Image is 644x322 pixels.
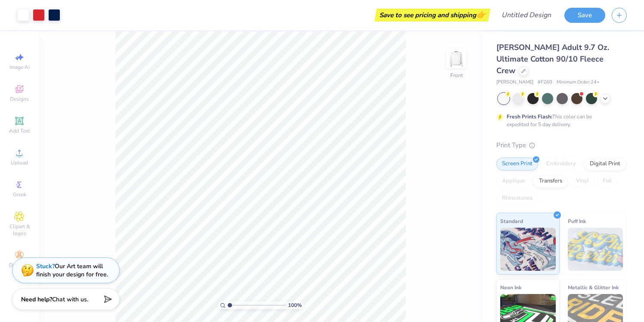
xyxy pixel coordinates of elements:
img: Standard [500,228,556,271]
div: Transfers [533,175,568,188]
span: Metallic & Glitter Ink [568,283,619,292]
input: Untitled Design [495,6,558,24]
div: Screen Print [496,158,538,170]
span: Puff Ink [568,217,586,226]
div: Print Type [496,140,627,150]
span: # F260 [538,79,552,86]
span: Greek [13,191,26,198]
span: Image AI [9,64,30,71]
span: Designs [10,96,29,102]
span: [PERSON_NAME] Adult 9.7 Oz. Ultimate Cotton 90/10 Fleece Crew [496,42,609,76]
span: Clipart & logos [4,223,34,237]
span: Upload [11,159,28,166]
strong: Need help? [21,295,52,303]
span: [PERSON_NAME] [496,79,533,86]
div: Save to see pricing and shipping [377,9,488,22]
span: 100 % [288,301,302,309]
span: Chat with us. [52,295,88,303]
div: Front [450,71,463,79]
div: Applique [496,175,531,188]
img: Puff Ink [568,228,623,271]
span: Minimum Order: 24 + [557,79,600,86]
strong: Stuck? [36,262,55,270]
div: This color can be expedited for 5 day delivery. [507,113,613,128]
span: Add Text [9,127,30,134]
div: Vinyl [570,175,594,188]
span: Neon Ink [500,283,521,292]
span: Standard [500,217,523,226]
strong: Fresh Prints Flash: [507,113,552,120]
img: Front [448,50,465,67]
div: Our Art team will finish your design for free. [36,262,108,279]
span: Decorate [9,262,30,269]
span: 👉 [476,9,486,20]
div: Foil [597,175,617,188]
div: Digital Print [584,158,626,170]
div: Embroidery [541,158,582,170]
button: Save [564,8,605,23]
div: Rhinestones [496,192,538,205]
